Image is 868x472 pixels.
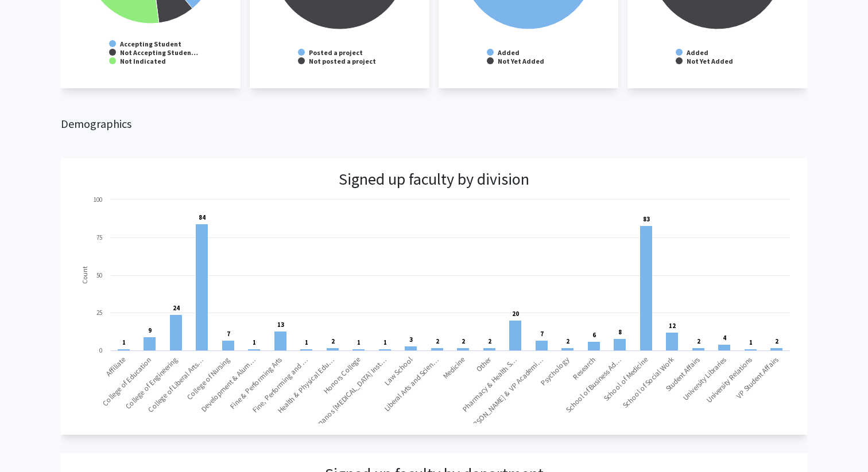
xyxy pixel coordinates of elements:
text: 2 [775,337,778,345]
text: 4 [723,334,726,342]
text: 8 [618,328,622,336]
text: 1 [305,338,308,346]
text: School of Business Ad… [564,355,623,415]
text: College of Education [100,355,153,408]
text: School of Social Work [621,354,676,410]
text: Posted a project [309,48,363,57]
text: 3 [409,336,413,344]
text: Not Indicated [120,57,166,65]
text: Karmanos [MEDICAL_DATA] Inst… [307,355,388,436]
text: 0 [99,346,102,354]
text: 1 [749,338,753,346]
text: Liberal Arts and Scien… [382,355,441,414]
text: Fine & Performing Arts [228,355,284,411]
text: 20 [512,310,519,318]
text: VP Student Affairs [734,355,780,401]
text: Added [686,48,708,57]
text: Added [497,48,520,57]
text: Research [571,355,598,382]
text: Health & Physical Edu… [276,355,336,415]
text: 1 [383,338,387,346]
text: Not Yet Added [687,57,733,65]
text: 75 [96,233,102,241]
text: 7 [227,330,230,338]
text: 9 [148,326,152,334]
text: 12 [669,322,676,330]
text: 50 [96,271,102,279]
text: 2 [566,337,569,345]
text: 7 [540,330,544,338]
text: School of Medicine [601,355,649,403]
iframe: Chat [9,420,49,463]
text: 2 [436,337,439,345]
text: 100 [94,196,102,204]
text: 24 [173,304,180,312]
text: Student Affairs [663,355,702,393]
text: 25 [96,309,102,317]
text: Not Yet Added [498,57,544,65]
text: Psychology [538,355,571,388]
text: 1 [357,338,361,346]
text: 2 [331,337,335,345]
text: Fine, Performing and … [250,355,310,415]
text: Not posted a project [309,57,376,65]
text: 2 [697,337,700,345]
text: Other [474,354,493,374]
text: 83 [643,215,650,223]
text: 13 [277,321,284,329]
text: Pharmacy & Health S… [460,355,519,414]
text: College of Engineering [123,355,179,411]
text: 84 [199,213,206,221]
text: 6 [592,331,596,339]
text: College of Nursing [184,355,231,402]
text: College of Liberal Arts… [146,355,206,415]
text: 2 [462,337,465,345]
text: University Relations [704,355,754,405]
text: Count [80,266,88,284]
text: Development & Alum… [199,355,258,414]
text: [PERSON_NAME] & VP Academi… [463,355,545,437]
h3: Signed up faculty by division [339,170,529,189]
text: Not Accepting Studen… [120,48,198,57]
h2: Demographics [61,117,807,131]
text: Medicine [441,355,467,381]
text: 2 [488,337,491,345]
text: Affiliate [103,355,127,379]
text: 1 [122,338,126,346]
text: Honors College [321,355,362,396]
text: University Libraries [680,355,728,403]
text: Law School [382,355,414,388]
text: Accepting Student [119,40,181,48]
text: 1 [253,338,256,346]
